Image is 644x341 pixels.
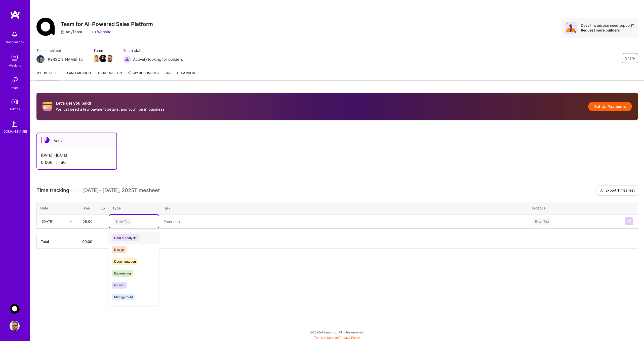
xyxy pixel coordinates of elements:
img: Team Member Avatar [93,55,100,62]
img: bell [10,29,20,39]
h2: Let's get you paid! [56,101,166,106]
span: Time tracking [36,187,69,194]
div: Active [37,133,116,148]
span: Engineering [112,270,133,277]
a: About Mission [98,70,122,80]
span: Growth [112,282,127,289]
a: Team timesheet [65,70,92,80]
a: User Avatar [8,321,21,331]
a: Terms of Service [314,336,338,339]
div: [PERSON_NAME] [47,57,77,62]
a: Team Member Avatar [106,54,113,63]
div: Enter Tag [113,218,132,225]
img: User Avatar [10,321,20,331]
span: Share [625,56,635,61]
button: Share [622,53,638,63]
input: HH:MM [78,215,108,228]
a: FAQ [165,70,171,80]
span: Team Pulse [177,71,196,75]
span: [DATE] - [DATE] , 2025 Timesheet [82,187,160,194]
span: Team architect [36,48,83,53]
i: icon Mail [79,57,83,61]
th: 00:00 [78,235,109,248]
i: icon CompanyGray [61,30,65,34]
span: Team status [123,48,183,53]
div: [DATE] - [DATE] [41,152,112,158]
img: AnyTeam: Team for AI-Powered Sales Platform [10,304,20,314]
button: Set Up Payments [588,102,632,111]
div: Tokens [10,106,20,112]
a: Team Member Avatar [100,54,106,63]
span: Team [93,48,113,53]
p: We just need a few payment details, and you'll be in business. [56,107,166,112]
span: $0 [61,160,66,165]
div: [DATE] [42,219,53,224]
a: Team Member Avatar [93,54,100,63]
img: logo [10,10,20,19]
a: Website [92,29,111,35]
img: tokens [12,100,18,104]
div: Missions [9,63,21,68]
span: Documentation [112,258,138,265]
div: 0:00 h [41,160,112,165]
div: Notifications [6,39,24,45]
img: Active [44,137,50,143]
span: Actively looking for builders [133,57,183,62]
div: [DOMAIN_NAME] [3,129,27,134]
a: AnyTeam: Team for AI-Powered Sales Platform [8,304,21,314]
th: Type [109,202,159,214]
th: Total [37,235,78,248]
a: Privacy Policy [340,336,360,339]
a: Team Pulse [177,70,196,80]
span: My Documents [128,70,159,76]
div: AnyTeam [61,29,82,35]
a: My Documents [128,70,159,80]
img: Avatar [565,22,577,34]
div: Time [82,205,105,211]
div: Initiative [532,205,617,211]
img: Team Member Avatar [106,55,113,62]
img: Actively looking for builders [123,55,131,63]
div: © 2025 ATeams Inc., All rights reserved. [30,326,644,338]
span: Management [112,294,135,300]
a: My timesheet [36,70,59,80]
img: Team Architect [36,55,45,63]
img: Submit [627,219,631,223]
th: Task [159,202,528,214]
button: Export Timesheet [596,185,638,196]
img: guide book [10,119,20,129]
i: icon Chevron [69,220,72,223]
h3: Team for AI-Powered Sales Platform [61,21,153,27]
th: Date [37,202,78,214]
div: Enter Tag [533,218,551,225]
div: Invite [11,85,19,90]
i: icon Download [599,188,603,193]
img: Invite [10,75,20,85]
span: Design [112,246,127,253]
div: Does this mission need support? [581,23,634,28]
span: Data & Analysis [112,234,139,241]
span: | [314,336,360,339]
i: icon CreditCard [43,102,52,111]
img: Company Logo [36,18,55,36]
div: Request more builders [581,28,634,33]
img: Team Member Avatar [99,55,107,62]
img: teamwork [10,53,20,63]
